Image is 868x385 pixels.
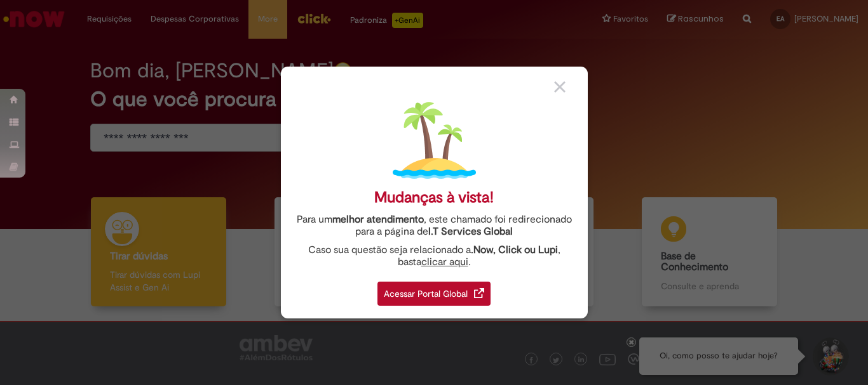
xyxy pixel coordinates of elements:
div: Caso sua questão seja relacionado a , basta . [290,244,578,268]
strong: melhor atendimento [332,213,424,226]
div: Para um , este chamado foi redirecionado para a página de [290,214,578,238]
img: island.png [393,99,476,182]
a: Acessar Portal Global [377,275,491,306]
img: redirect_link.png [474,288,484,298]
strong: .Now, Click ou Lupi [471,244,558,256]
img: close_button_grey.png [554,81,566,93]
a: clicar aqui [421,249,468,268]
div: Acessar Portal Global [377,282,491,306]
div: Mudanças à vista! [374,188,494,207]
a: I.T Services Global [428,218,513,238]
